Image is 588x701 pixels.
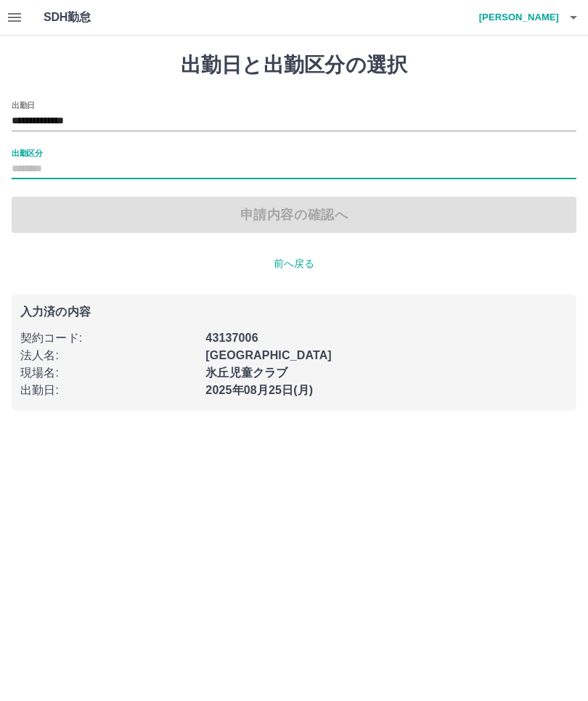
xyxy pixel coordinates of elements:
[205,349,332,361] b: [GEOGRAPHIC_DATA]
[20,329,197,347] p: 契約コード :
[12,53,576,78] h1: 出勤日と出勤区分の選択
[205,384,313,396] b: 2025年08月25日(月)
[20,306,568,318] p: 入力済の内容
[205,332,258,344] b: 43137006
[12,99,35,110] label: 出勤日
[205,366,287,379] b: 氷丘児童クラブ
[20,364,197,382] p: 現場名 :
[12,147,42,158] label: 出勤区分
[20,347,197,364] p: 法人名 :
[12,256,576,271] p: 前へ戻る
[20,382,197,399] p: 出勤日 :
